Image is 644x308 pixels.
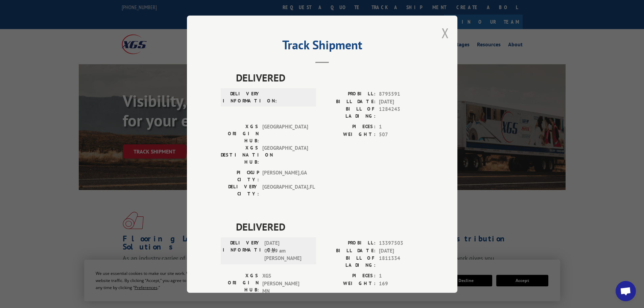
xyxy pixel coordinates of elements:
[379,280,424,287] span: 169
[223,239,261,262] label: DELIVERY INFORMATION:
[221,169,259,183] label: PICKUP CITY:
[221,144,259,166] label: XGS DESTINATION HUB:
[322,123,376,131] label: PIECES:
[221,183,259,197] label: DELIVERY CITY:
[379,123,424,131] span: 1
[236,70,424,85] span: DELIVERED
[322,247,376,255] label: BILL DATE:
[223,90,261,104] label: DELIVERY INFORMATION:
[322,239,376,247] label: PROBILL:
[322,98,376,105] label: BILL DATE:
[442,24,449,42] button: Close modal
[379,272,424,280] span: 1
[616,281,636,301] a: Open chat
[236,219,424,234] span: DELIVERED
[379,239,424,247] span: 13397503
[379,98,424,105] span: [DATE]
[322,131,376,138] label: WEIGHT:
[264,239,310,262] span: [DATE] 09:19 am [PERSON_NAME]
[379,105,424,120] span: 1284243
[262,169,308,183] span: [PERSON_NAME] , GA
[262,123,308,144] span: [GEOGRAPHIC_DATA]
[262,272,308,295] span: XGS [PERSON_NAME] MN
[262,144,308,166] span: [GEOGRAPHIC_DATA]
[322,255,376,269] label: BILL OF LADING:
[221,272,259,295] label: XGS ORIGIN HUB:
[379,131,424,138] span: 507
[379,255,424,269] span: 1811334
[322,272,376,280] label: PIECES:
[379,90,424,98] span: 8795591
[262,183,308,197] span: [GEOGRAPHIC_DATA] , FL
[221,123,259,144] label: XGS ORIGIN HUB:
[322,105,376,120] label: BILL OF LADING:
[322,280,376,287] label: WEIGHT:
[221,40,424,53] h2: Track Shipment
[322,90,376,98] label: PROBILL:
[379,247,424,255] span: [DATE]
